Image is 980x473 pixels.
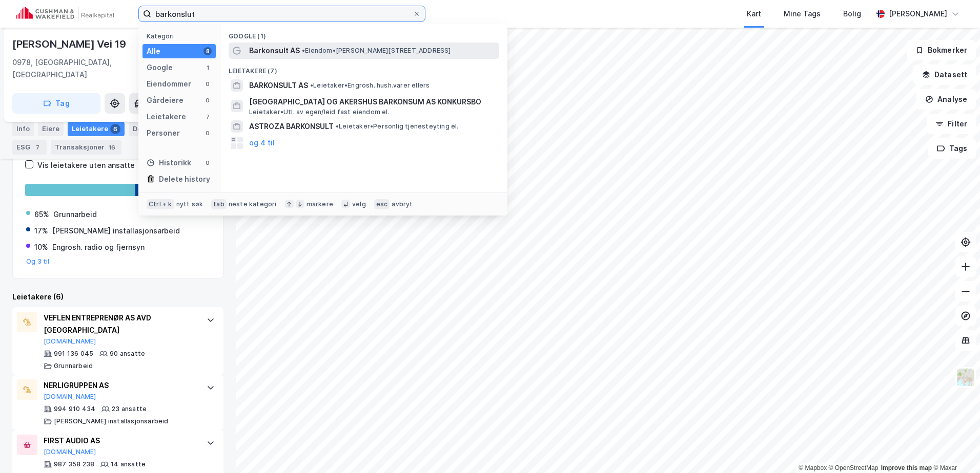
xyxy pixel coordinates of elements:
[147,45,160,57] div: Alle
[147,199,174,209] div: Ctrl + k
[784,8,821,20] div: Mine Tags
[44,393,96,401] button: [DOMAIN_NAME]
[34,241,48,253] div: 10%
[927,114,976,134] button: Filter
[54,350,93,358] div: 991 136 045
[929,424,980,473] div: Kontrollprogram for chat
[203,96,212,104] div: 0
[44,379,196,392] div: NERLIGRUPPEN AS
[159,173,210,185] div: Delete history
[881,464,932,471] a: Improve this map
[44,435,196,447] div: FIRST AUDIO AS
[249,45,300,57] span: Barkonsult AS
[53,208,97,221] div: Grunnarbeid
[336,122,339,130] span: •
[203,63,212,72] div: 1
[44,312,196,336] div: VEFLEN ENTREPRENØR AS AVD [GEOGRAPHIC_DATA]
[929,424,980,473] iframe: Chat Widget
[26,257,50,266] button: Og 3 til
[829,464,879,471] a: OpenStreetMap
[52,241,145,253] div: Engrosh. radio og fjernsyn
[54,405,95,413] div: 994 910 434
[12,93,100,114] button: Tag
[151,6,413,21] input: Søk på adresse, matrikkel, gårdeiere, leietakere eller personer
[147,127,180,139] div: Personer
[147,61,173,74] div: Google
[302,47,305,54] span: •
[147,32,216,40] div: Kategori
[12,36,128,52] div: [PERSON_NAME] Vei 19
[34,208,49,221] div: 65%
[220,24,507,42] div: Google (1)
[147,94,183,106] div: Gårdeiere
[310,81,430,90] span: Leietaker • Engrosh. hush.varer ellers
[352,200,366,208] div: velg
[211,199,227,209] div: tab
[12,291,223,303] div: Leietakere (6)
[16,7,114,21] img: cushman-wakefield-realkapital-logo.202ea83816669bd177139c58696a8fa1.svg
[203,159,212,167] div: 0
[54,460,94,468] div: 987 358 238
[44,337,96,346] button: [DOMAIN_NAME]
[147,157,191,169] div: Historikk
[51,140,121,155] div: Transaksjoner
[54,417,169,425] div: [PERSON_NAME] installasjonsarbeid
[956,368,975,387] img: Z
[107,142,117,153] div: 16
[203,80,212,88] div: 0
[112,405,147,413] div: 23 ansatte
[54,362,93,370] div: Grunnarbeid
[249,108,390,116] span: Leietaker • Utl. av egen/leid fast eiendom el.
[68,122,125,136] div: Leietakere
[307,200,333,208] div: markere
[12,140,47,155] div: ESG
[38,122,64,136] div: Eiere
[913,64,976,85] button: Datasett
[907,40,976,60] button: Bokmerker
[916,89,976,110] button: Analyse
[374,199,390,209] div: esc
[129,122,179,136] div: Datasett
[176,200,203,208] div: nytt søk
[229,200,277,208] div: neste kategori
[249,96,495,108] span: [GEOGRAPHIC_DATA] OG AKERSHUS BARKONSUM AS KONKURSBO
[44,448,96,456] button: [DOMAIN_NAME]
[392,200,413,208] div: avbryt
[799,464,827,471] a: Mapbox
[34,225,48,237] div: 17%
[12,56,146,81] div: 0978, [GEOGRAPHIC_DATA], [GEOGRAPHIC_DATA]
[111,460,146,468] div: 14 ansatte
[249,120,334,133] span: ASTROZA BARKONSULT
[302,47,451,55] span: Eiendom • [PERSON_NAME][STREET_ADDRESS]
[843,8,861,20] div: Bolig
[147,111,186,123] div: Leietakere
[203,113,212,121] div: 7
[110,124,120,134] div: 6
[32,142,43,153] div: 7
[928,138,976,159] button: Tags
[310,81,313,89] span: •
[336,122,459,131] span: Leietaker • Personlig tjenesteyting el.
[37,159,135,171] div: Vis leietakere uten ansatte
[203,129,212,137] div: 0
[147,78,191,90] div: Eiendommer
[249,79,308,92] span: BARKONSULT AS
[249,137,275,149] button: og 4 til
[220,59,507,77] div: Leietakere (7)
[747,8,761,20] div: Kart
[889,8,947,20] div: [PERSON_NAME]
[52,225,180,237] div: [PERSON_NAME] installasjonsarbeid
[12,122,34,136] div: Info
[110,350,145,358] div: 90 ansatte
[203,47,212,55] div: 8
